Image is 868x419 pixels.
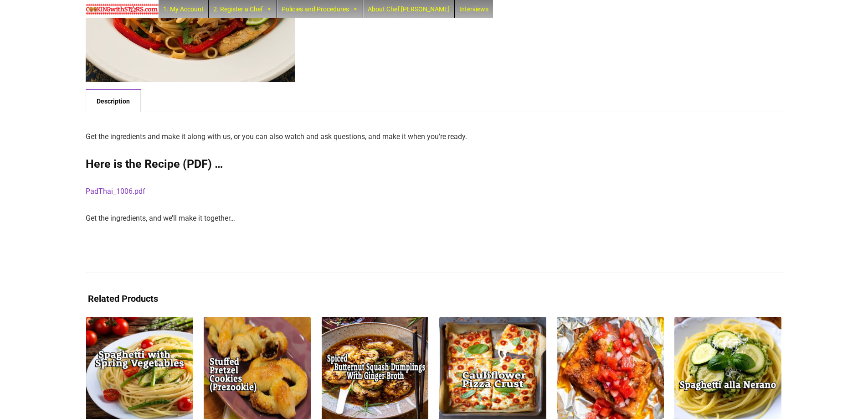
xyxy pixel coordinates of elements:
p: Get the ingredients, and we’ll make it together… [86,212,783,225]
h2: Here is the Recipe (PDF) … [86,157,783,171]
h3: Related Products [88,292,781,305]
p: Get the ingredients and make it along with us, or you can also watch and ask questions, and make ... [86,130,783,143]
a: PadThai_1006.pdf [86,187,145,196]
img: Chef Paula's Cooking With Stars [86,4,159,15]
a: Description [86,90,141,112]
